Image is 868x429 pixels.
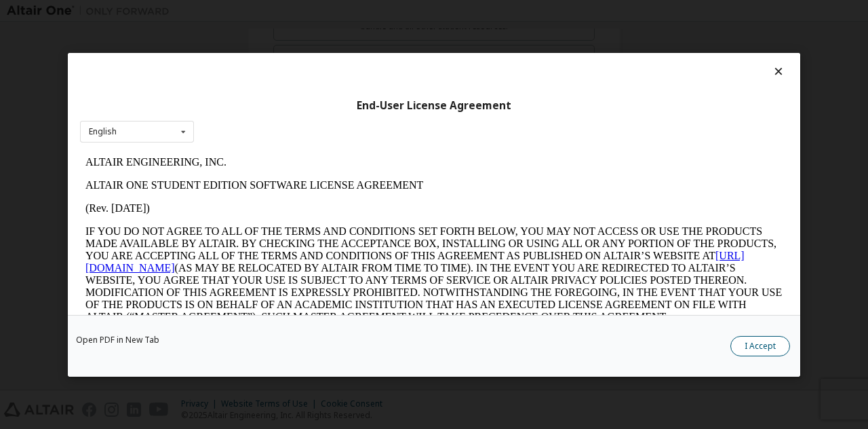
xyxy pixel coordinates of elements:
div: English [89,128,117,136]
div: End-User License Agreement [80,98,788,112]
a: Open PDF in New Tab [76,335,159,343]
p: IF YOU DO NOT AGREE TO ALL OF THE TERMS AND CONDITIONS SET FORTH BELOW, YOU MAY NOT ACCESS OR USE... [5,75,703,172]
p: ALTAIR ONE STUDENT EDITION SOFTWARE LICENSE AGREEMENT [5,29,703,41]
p: This Altair One Student Edition Software License Agreement (“Agreement”) is between Altair Engine... [5,183,703,232]
p: (Rev. [DATE]) [5,52,703,64]
a: [URL][DOMAIN_NAME] [5,99,665,123]
p: ALTAIR ENGINEERING, INC. [5,5,703,18]
button: I Accept [730,335,790,356]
